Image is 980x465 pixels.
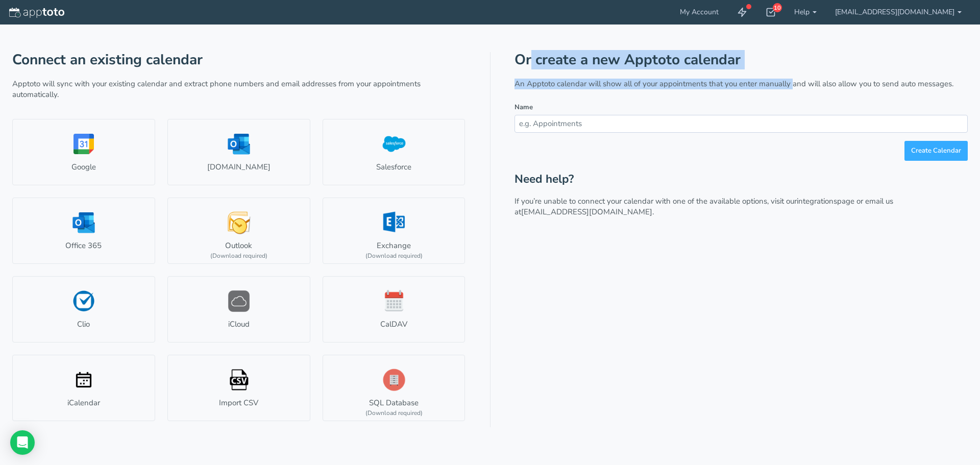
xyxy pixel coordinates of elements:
[12,198,155,264] a: Office 365
[12,276,155,342] a: Clio
[12,119,155,185] a: Google
[514,173,968,186] h2: Need help?
[514,103,533,112] label: Name
[12,52,465,68] h1: Connect an existing calendar
[514,196,968,218] p: If you’re unable to connect your calendar with one of the available options, visit our page or em...
[514,52,968,68] h1: Or create a new Apptoto calendar
[797,196,837,206] a: integrations
[521,207,654,217] a: [EMAIL_ADDRESS][DOMAIN_NAME].
[210,252,267,260] div: (Download required)
[323,119,465,185] a: Salesforce
[9,8,64,18] img: logo-apptoto--white.svg
[10,430,35,455] div: Open Intercom Messenger
[323,355,465,421] a: SQL Database
[167,119,310,185] a: [DOMAIN_NAME]
[904,141,968,161] button: Create Calendar
[167,355,310,421] a: Import CSV
[12,355,155,421] a: iCalendar
[514,115,968,133] input: e.g. Appointments
[323,276,465,342] a: CalDAV
[773,3,782,12] div: 10
[167,276,310,342] a: iCloud
[12,79,465,101] p: Apptoto will sync with your existing calendar and extract phone numbers and email addresses from ...
[514,79,968,89] p: An Apptoto calendar will show all of your appointments that you enter manually and will also allo...
[323,198,465,264] a: Exchange
[365,252,423,260] div: (Download required)
[167,198,310,264] a: Outlook
[365,409,423,418] div: (Download required)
